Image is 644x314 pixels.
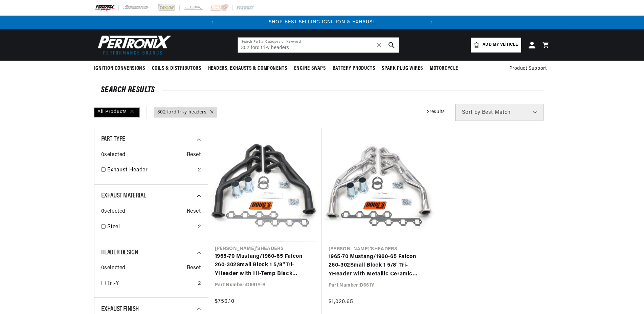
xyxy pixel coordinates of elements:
div: 2 [198,223,201,232]
button: Translation missing: en.sections.announcements.next_announcement [425,16,438,29]
span: Add my vehicle [483,42,518,48]
a: 302 ford tri-y headers [157,109,207,116]
button: Translation missing: en.sections.announcements.previous_announcement [206,16,219,29]
span: 0 selected [101,151,126,160]
input: Search Part #, Category or Keyword [238,38,399,53]
span: Reset [187,151,201,160]
a: Steel [107,223,195,232]
span: Sort by [462,110,481,115]
div: 1 of 2 [219,19,425,26]
summary: Coils & Distributors [149,61,205,77]
img: Pertronix [94,33,172,57]
div: 2 [198,279,201,288]
a: SHOP BEST SELLING IGNITION & EXHAUST [269,20,376,25]
summary: Ignition Conversions [94,61,149,77]
span: Exhaust Finish [101,306,139,313]
a: Add my vehicle [471,38,521,53]
div: SEARCH RESULTS [101,87,543,93]
summary: Motorcycle [426,61,462,77]
a: Tri-Y [107,279,195,288]
slideshow-component: Translation missing: en.sections.announcements.announcement_bar [77,16,567,29]
span: Reset [187,264,201,273]
select: Sort by [455,104,543,121]
span: Engine Swaps [294,65,326,72]
summary: Engine Swaps [291,61,329,77]
div: All Products [94,107,140,118]
span: Spark Plug Wires [382,65,423,72]
span: Ignition Conversions [94,65,145,72]
a: Exhaust Header [107,166,195,175]
span: Coils & Distributors [152,65,201,72]
span: 0 selected [101,264,126,273]
summary: Product Support [509,61,550,77]
summary: Battery Products [329,61,379,77]
button: search button [384,38,399,53]
span: Header Design [101,249,138,256]
div: Announcement [219,19,425,26]
span: Product Support [509,65,547,72]
span: Reset [187,207,201,216]
summary: Spark Plug Wires [378,61,426,77]
div: 2 [198,166,201,175]
summary: Headers, Exhausts & Components [205,61,291,77]
span: 0 selected [101,207,126,216]
span: Motorcycle [430,65,458,72]
span: 2 results [427,109,445,114]
span: Part Type [101,136,125,143]
span: Battery Products [333,65,375,72]
a: 1965-70 Mustang/1960-65 Falcon 260-302Small Block 1 5/8"Tri-YHeader with Hi-Temp Black Coating [215,252,315,278]
a: 1965-70 Mustang/1960-65 Falcon 260-302Small Block 1 5/8"Tri-YHeader with Metallic Ceramic Coating [329,253,429,279]
span: Exhaust Material [101,192,146,199]
span: Headers, Exhausts & Components [208,65,287,72]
